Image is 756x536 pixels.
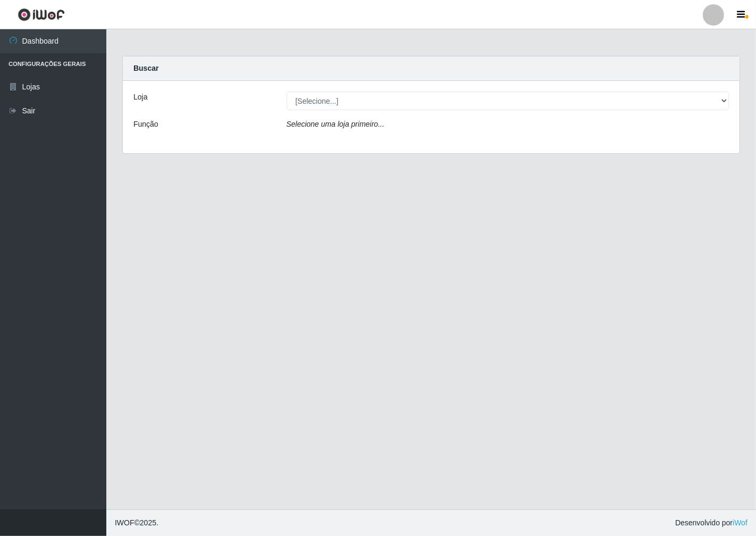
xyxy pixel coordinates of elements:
[115,517,158,529] span: © 2025 .
[133,119,158,130] label: Função
[115,518,135,527] span: IWOF
[733,518,747,527] a: iWof
[675,517,747,529] span: Desenvolvido por
[287,120,384,128] i: Selecione uma loja primeiro...
[133,92,147,103] label: Loja
[133,64,158,72] strong: Buscar
[18,8,65,21] img: CoreUI Logo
